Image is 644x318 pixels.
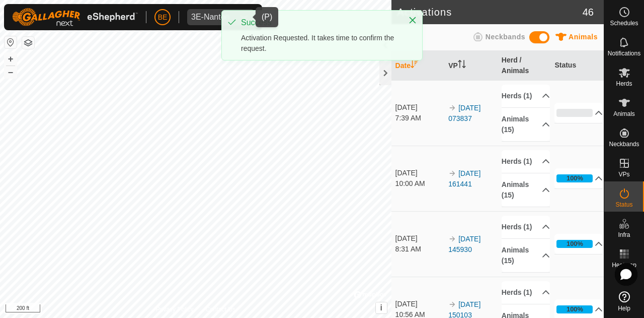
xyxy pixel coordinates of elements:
p-accordion-header: Animals (15) [502,239,550,272]
span: Infra [618,232,630,238]
span: Herds [616,81,632,87]
button: + [5,53,17,65]
div: 7:39 AM [395,113,444,123]
p-accordion-header: 100% [554,234,603,254]
button: i [376,302,387,313]
div: Success [241,17,398,29]
div: 100% [556,305,593,313]
p-accordion-header: Herds (1) [502,281,550,304]
p-accordion-header: 100% [554,168,603,188]
span: Heatmap [612,262,636,268]
p-accordion-header: Herds (1) [502,216,550,238]
a: Contact Us [205,305,235,314]
div: 8:31 AM [395,244,444,255]
span: Neckbands [609,141,639,147]
button: – [5,66,17,78]
th: VP [444,51,498,81]
p-accordion-header: Herds (1) [502,150,550,173]
th: Herd / Animals [498,51,551,81]
div: [DATE] [395,102,444,113]
div: 100% [567,239,583,248]
th: Status [550,51,604,81]
div: [DATE] [395,299,444,309]
div: dropdown trigger [234,9,254,25]
span: BE [158,12,168,23]
div: 100% [556,240,593,248]
button: Map Layers [22,37,34,49]
button: Reset Map [5,36,17,48]
img: arrow [448,104,456,112]
span: Animals [613,111,635,117]
div: [DATE] [395,168,444,178]
a: Privacy Policy [156,305,194,314]
div: Activation Requested. It takes time to confirm the request. [241,33,398,54]
span: 3E-Nanton [187,9,234,25]
span: i [380,303,382,312]
img: arrow [448,169,456,177]
span: Help [618,305,630,311]
span: Animals [569,33,598,41]
p-accordion-header: Animals (15) [502,173,550,207]
span: Neckbands [486,33,525,41]
button: Close [406,13,420,27]
img: arrow [448,300,456,308]
img: Gallagher Logo [12,8,138,26]
div: 100% [556,174,593,182]
p-accordion-header: Animals (15) [502,108,550,141]
h2: Activations [397,6,583,18]
p-accordion-header: Herds (1) [502,85,550,107]
span: Status [615,202,632,208]
div: 10:00 AM [395,178,444,189]
p-sorticon: Activate to sort [458,61,466,70]
div: [DATE] [395,233,444,244]
p-accordion-header: 0% [554,103,603,123]
a: [DATE] 145930 [448,235,480,253]
div: 0% [556,109,593,117]
p-sorticon: Activate to sort [411,61,419,70]
div: 100% [567,304,583,314]
img: arrow [448,235,456,243]
div: 100% [567,173,583,183]
div: 3E-Nanton [191,13,230,21]
a: [DATE] 073837 [448,104,480,122]
span: Schedules [610,20,638,26]
a: [DATE] 161441 [448,169,480,188]
span: 46 [583,5,594,20]
a: Help [604,287,644,315]
span: VPs [618,171,629,177]
span: Notifications [608,50,640,56]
